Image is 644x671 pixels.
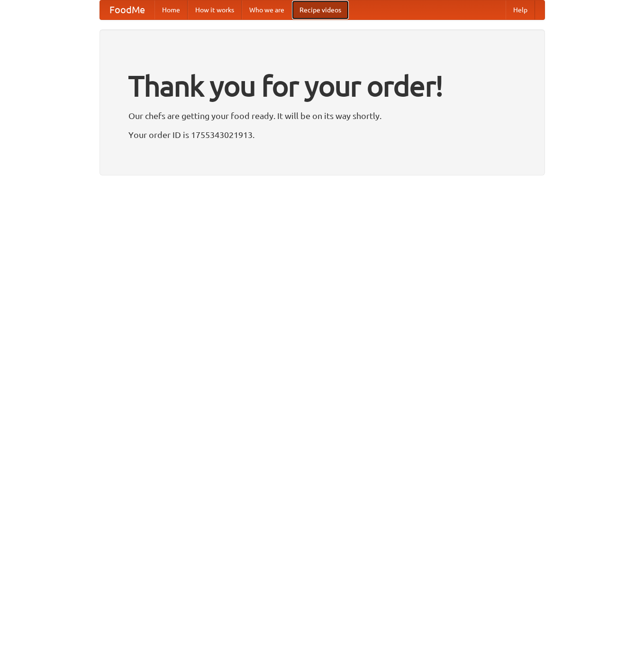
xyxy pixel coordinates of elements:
[292,0,349,19] a: Recipe videos
[128,128,516,142] p: Your order ID is 1755343021913.
[506,0,535,19] a: Help
[188,0,242,19] a: How it works
[154,0,188,19] a: Home
[128,109,516,123] p: Our chefs are getting your food ready. It will be on its way shortly.
[100,0,154,19] a: FoodMe
[242,0,292,19] a: Who we are
[128,63,516,109] h1: Thank you for your order!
